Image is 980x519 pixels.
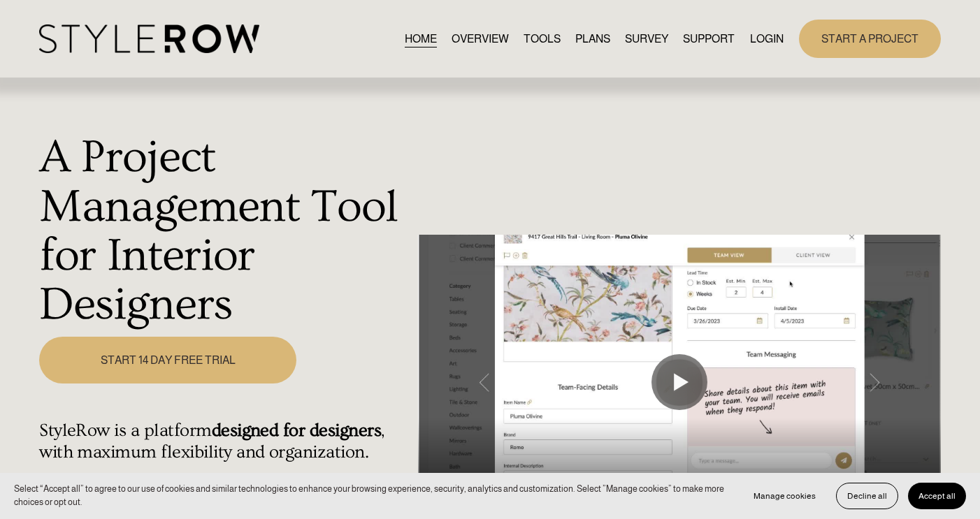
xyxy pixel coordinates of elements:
a: HOME [405,29,437,48]
button: Accept all [908,483,966,509]
strong: designed for designers [212,420,382,441]
h1: A Project Management Tool for Interior Designers [39,133,410,329]
a: folder dropdown [683,29,735,48]
h4: StyleRow is a platform , with maximum flexibility and organization. [39,420,410,462]
button: Decline all [836,483,898,509]
button: Manage cookies [743,483,826,509]
a: SURVEY [625,29,668,48]
span: SUPPORT [683,31,735,47]
a: LOGIN [750,29,784,48]
a: START 14 DAY FREE TRIAL [39,337,296,383]
span: Decline all [847,491,887,501]
span: Accept all [918,491,956,501]
a: OVERVIEW [452,29,509,48]
p: Select “Accept all” to agree to our use of cookies and similar technologies to enhance your brows... [14,483,729,509]
a: PLANS [575,29,610,48]
span: Manage cookies [754,491,816,501]
a: START A PROJECT [799,20,941,58]
button: Play [651,354,707,410]
img: StyleRow [39,24,259,53]
a: TOOLS [524,29,561,48]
